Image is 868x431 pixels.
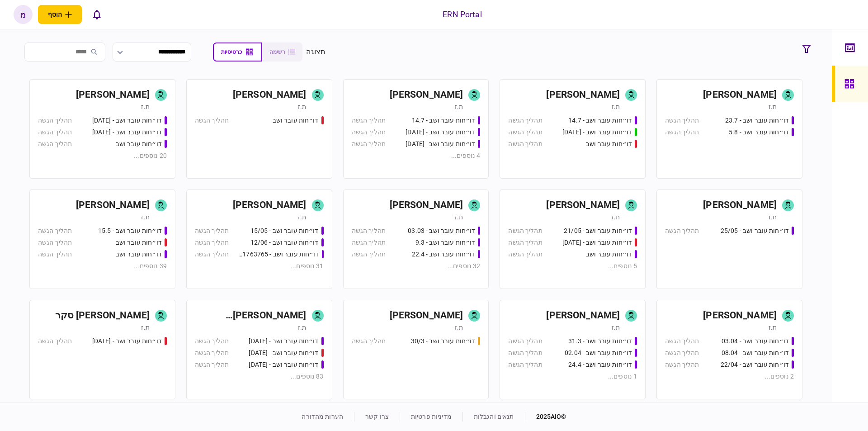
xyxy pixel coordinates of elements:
div: ת.ז [141,213,149,222]
div: דו״חות עובר ושב - 03.03 [408,226,475,236]
div: דו״חות עובר ושב - 23.7.25 [406,128,475,137]
div: [PERSON_NAME] [703,198,777,213]
div: ת.ז [612,213,620,222]
div: [PERSON_NAME] [233,88,307,102]
button: מ [14,5,33,24]
div: תהליך הגשה [38,128,72,137]
div: דו״חות עובר ושב - 02.04 [565,348,632,358]
div: תהליך הגשה [508,336,542,346]
div: ת.ז [455,102,463,111]
div: ת.ז [455,213,463,222]
div: דו״חות עובר ושב [116,250,162,259]
div: תהליך הגשה [352,116,386,125]
a: [PERSON_NAME] [PERSON_NAME]ת.זדו״חות עובר ושב - 19/03/2025תהליך הגשהדו״חות עובר ושב - 19.3.25תהלי... [186,300,332,399]
div: דו״חות עובר ושב - 15.5 [98,226,162,236]
div: דו״חות עובר ושב [273,116,319,125]
div: [PERSON_NAME] [546,88,620,102]
div: דו״חות עובר ושב [586,250,632,259]
div: תהליך הגשה [665,128,699,137]
div: תהליך הגשה [195,116,229,125]
div: ת.ז [298,213,306,222]
div: [PERSON_NAME] [546,308,620,323]
div: תהליך הגשה [352,336,386,346]
div: [PERSON_NAME] [390,198,463,213]
div: [PERSON_NAME] [233,198,307,213]
button: פתח רשימת התראות [87,5,106,24]
a: הערות מהדורה [302,413,343,420]
div: תהליך הגשה [508,128,542,137]
div: דו״חות עובר ושב - 19.3.25 [249,360,318,369]
div: ת.ז [769,213,777,222]
div: 39 נוספים ... [38,261,167,271]
div: דו״חות עובר ושב - 14.7 [412,116,476,125]
div: דו״חות עובר ושב - 23.7 [725,116,789,125]
a: [PERSON_NAME]ת.זדו״חות עובר ושב - 30/3תהליך הגשה [343,300,489,399]
a: מדיניות פרטיות [411,413,452,420]
div: [PERSON_NAME] [703,88,777,102]
a: [PERSON_NAME]ת.זדו״חות עובר ושב - 03.04תהליך הגשהדו״חות עובר ושב - 08.04תהליך הגשהדו״חות עובר ושב... [656,300,802,399]
div: דו״חות עובר ושב - 511763765 18/06 [238,250,319,259]
div: ת.ז [141,323,149,332]
div: תהליך הגשה [38,238,72,247]
div: תהליך הגשה [38,250,72,259]
div: ERN Portal [443,9,481,20]
div: דו״חות עובר ושב - 31.3 [568,336,632,346]
div: דו״חות עובר ושב [116,139,162,149]
div: דו״חות עובר ושב - 26.06.25 [92,128,162,137]
div: דו״חות עובר ושב [116,238,162,247]
div: תהליך הגשה [195,226,229,236]
div: 4 נוספים ... [352,151,481,161]
div: תהליך הגשה [508,226,542,236]
div: 83 נוספים ... [195,372,324,381]
div: תהליך הגשה [38,336,72,346]
div: דו״חות עובר ושב [586,139,632,149]
div: תהליך הגשה [508,238,542,247]
button: רשימה [262,43,302,62]
div: דו״חות עובר ושב - 25/05 [721,226,789,236]
button: פתח תפריט להוספת לקוח [38,5,82,24]
div: תהליך הגשה [195,348,229,358]
div: תהליך הגשה [352,139,386,149]
div: תהליך הגשה [665,116,699,125]
div: ת.ז [769,323,777,332]
div: [PERSON_NAME] [76,198,150,213]
div: דו״חות עובר ושב - 5.8 [729,128,789,137]
a: צרו קשר [365,413,389,420]
a: [PERSON_NAME]ת.זדו״חות עובר ושב - 21/05תהליך הגשהדו״חות עובר ושב - 03/06/25תהליך הגשהדו״חות עובר ... [500,189,646,289]
div: תהליך הגשה [508,348,542,358]
div: תהליך הגשה [38,226,72,236]
div: [PERSON_NAME] סקר [55,308,150,323]
div: דו״חות עובר ושב - 15.07.25 [562,128,632,137]
div: דו״חות עובר ושב - 15/05 [250,226,319,236]
div: תהליך הגשה [195,336,229,346]
a: תנאים והגבלות [474,413,514,420]
div: דו״חות עובר ושב - 14.7 [568,116,632,125]
div: תהליך הגשה [508,360,542,369]
div: ת.ז [612,323,620,332]
a: [PERSON_NAME]ת.זדו״חות עובר ושב - 03.03תהליך הגשהדו״חות עובר ושב - 9.3תהליך הגשהדו״חות עובר ושב -... [343,189,489,289]
div: 1 נוספים ... [508,372,637,381]
div: © 2025 AIO [525,412,566,422]
div: דו״חות עובר ושב - 9.3 [415,238,476,247]
div: 32 נוספים ... [352,261,481,271]
a: [PERSON_NAME]ת.זדו״חות עובר ושב - 23.7תהליך הגשהדו״חות עובר ושב - 5.8תהליך הגשה [656,79,802,179]
div: [PERSON_NAME] [546,198,620,213]
div: תהליך הגשה [195,360,229,369]
div: [PERSON_NAME] [PERSON_NAME] [205,308,307,323]
div: תהליך הגשה [38,116,72,125]
div: ת.ז [298,102,306,111]
div: תהליך הגשה [665,226,699,236]
a: [PERSON_NAME]ת.זדו״חות עובר ושב - 15.5תהליך הגשהדו״חות עובר ושבתהליך הגשהדו״חות עובר ושבתהליך הגש... [29,189,175,289]
div: דו״חות עובר ושב - 21/05 [564,226,632,236]
a: [PERSON_NAME]ת.זדו״חות עובר ושב - 14.7תהליך הגשהדו״חות עובר ושב - 23.7.25תהליך הגשהדו״חות עובר וש... [343,79,489,179]
div: דו״חות עובר ושב - 19.03.2025 [92,336,162,346]
div: דו״חות עובר ושב - 03/06/25 [562,238,632,247]
div: דו״חות עובר ושב - 08.04 [722,348,789,358]
div: תהליך הגשה [352,250,386,259]
button: כרטיסיות [213,43,262,62]
div: תהליך הגשה [508,139,542,149]
div: 2 נוספים ... [665,372,794,381]
div: 5 נוספים ... [508,261,637,271]
div: תהליך הגשה [508,116,542,125]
